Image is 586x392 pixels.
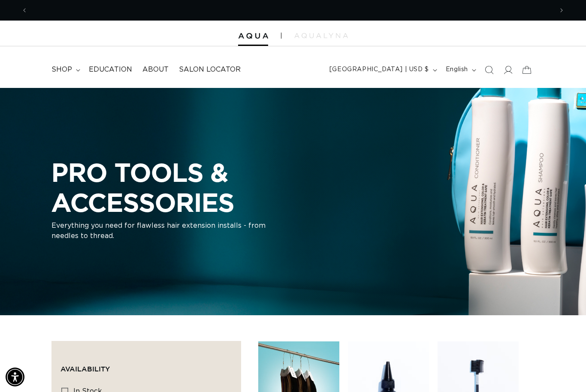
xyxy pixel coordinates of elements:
span: Availability [60,365,110,373]
a: Salon Locator [174,60,246,79]
span: shop [51,65,72,74]
summary: shop [46,60,84,79]
span: [GEOGRAPHIC_DATA] | USD $ [329,65,429,74]
summary: Availability (0 selected) [60,350,232,381]
span: Education [89,65,132,74]
div: Accessibility Menu [6,368,24,386]
h2: PRO TOOLS & ACCESSORIES [51,157,378,217]
span: English [446,65,468,74]
iframe: Chat Widget [543,351,586,392]
a: About [137,60,174,79]
a: Education [84,60,137,79]
p: Everything you need for flawless hair extension installs - from needles to thread. [51,221,266,241]
button: Previous announcement [15,2,34,18]
span: Salon Locator [179,65,241,74]
img: aqualyna.com [294,33,348,38]
img: Aqua Hair Extensions [238,33,268,39]
button: [GEOGRAPHIC_DATA] | USD $ [324,62,441,78]
button: English [441,62,480,78]
span: About [142,65,169,74]
button: Next announcement [552,2,571,18]
summary: Search [480,60,498,79]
